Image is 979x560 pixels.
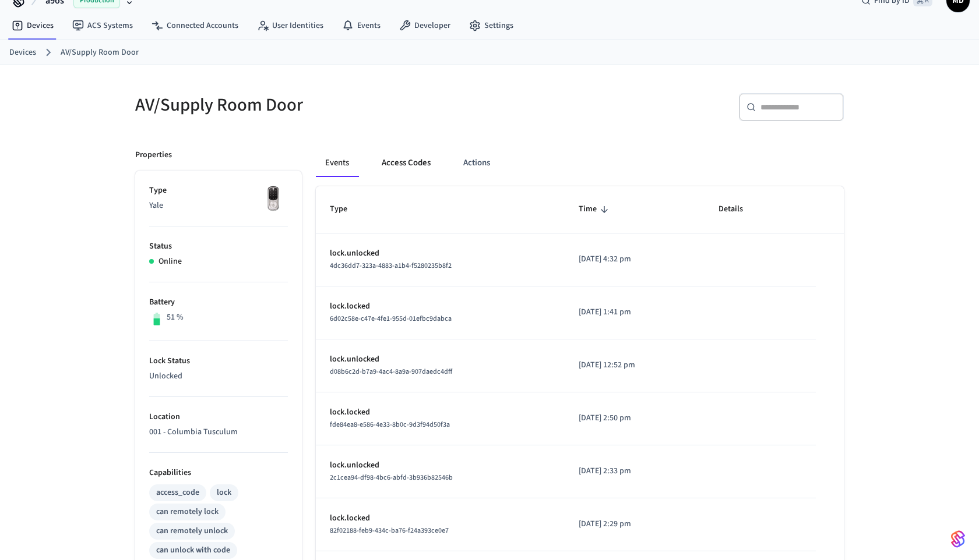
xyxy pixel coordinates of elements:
a: Devices [2,15,63,36]
a: Developer [390,15,460,36]
p: Location [149,411,288,423]
button: Actions [454,149,499,177]
button: Access Codes [372,149,440,177]
div: access_code [156,487,199,499]
p: lock.unlocked [330,459,551,472]
p: Properties [135,149,172,161]
p: Online [159,256,182,268]
a: ACS Systems [63,15,142,36]
p: [DATE] 2:50 pm [579,412,690,424]
p: Unlocked [149,370,288,382]
p: [DATE] 12:52 pm [579,359,690,371]
p: Capabilities [149,467,288,479]
div: can remotely lock [156,506,219,518]
p: 001 - Columbia Tusculum [149,426,288,438]
span: Type [330,200,362,218]
a: Devices [9,47,36,59]
p: Status [149,240,288,253]
img: SeamLogoGradient.69752ec5.svg [951,530,965,548]
p: Battery [149,296,288,309]
a: Settings [460,15,523,36]
p: [DATE] 2:33 pm [579,465,690,477]
p: [DATE] 4:32 pm [579,253,690,265]
p: lock.unlocked [330,353,551,366]
div: can unlock with code [156,544,230,557]
span: 6d02c58e-c47e-4fe1-955d-01efbc9dabca [330,314,452,324]
a: Events [333,15,390,36]
span: 2c1cea94-df98-4bc6-abfd-3b936b82546b [330,473,453,483]
p: lock.locked [330,406,551,419]
span: fde84ea8-e586-4e33-8b0c-9d3f94d50f3a [330,420,450,430]
span: Time [579,200,612,218]
p: [DATE] 1:41 pm [579,306,690,318]
p: Type [149,185,288,197]
span: 4dc36dd7-323a-4883-a1b4-f5280235b8f2 [330,261,452,271]
button: Events [316,149,358,177]
span: Details [719,200,758,218]
span: d08b6c2d-b7a9-4ac4-8a9a-907daedc4dff [330,367,452,377]
p: Yale [149,200,288,212]
p: 51 % [167,311,184,324]
a: User Identities [248,15,333,36]
p: lock.unlocked [330,247,551,260]
img: Yale Assure Touchscreen Wifi Smart Lock, Satin Nickel, Front [259,185,288,214]
p: lock.locked [330,512,551,524]
a: AV/Supply Room Door [61,47,139,59]
a: Connected Accounts [142,15,248,36]
span: 82f02188-feb9-434c-ba76-f24a393ce0e7 [330,526,449,536]
p: Lock Status [149,355,288,367]
div: can remotely unlock [156,525,228,537]
div: lock [217,487,231,499]
p: lock.locked [330,300,551,313]
p: [DATE] 2:29 pm [579,518,690,530]
div: ant example [316,149,844,177]
h5: AV/Supply Room Door [135,93,483,117]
